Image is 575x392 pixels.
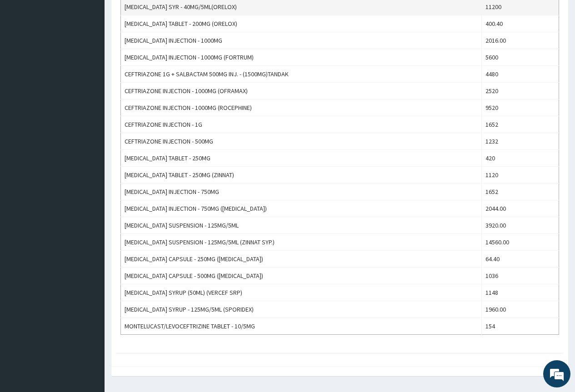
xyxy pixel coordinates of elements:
td: [MEDICAL_DATA] CAPSULE - 500MG ([MEDICAL_DATA]) [121,268,482,284]
td: 14560.00 [481,234,559,251]
td: [MEDICAL_DATA] SYRUP - 125MG/5ML (SPORIDEX) [121,301,482,318]
td: CEFTRIAZONE INJECTION - 1G [121,116,482,133]
div: Minimize live chat window [149,5,171,26]
td: [MEDICAL_DATA] SUSPENSION - 125MG/5ML (ZINNAT SYP.) [121,234,482,251]
td: [MEDICAL_DATA] INJECTION - 750MG ([MEDICAL_DATA]) [121,200,482,217]
textarea: Type your message and hit 'Enter' [5,248,173,280]
td: 1652 [481,116,559,133]
td: 420 [481,150,559,167]
td: 2520 [481,83,559,99]
td: 9520 [481,99,559,116]
td: 1148 [481,284,559,301]
td: CEFTRIAZONE 1G + SALBACTAM 500MG INJ. - (1500MG)TANDAK [121,66,482,83]
span: We're online! [53,114,125,206]
div: Chat with us now [47,51,153,63]
td: 3920.00 [481,217,559,234]
td: 4480 [481,66,559,83]
td: 400.40 [481,15,559,32]
td: 1036 [481,268,559,284]
td: [MEDICAL_DATA] INJECTION - 750MG [121,184,482,200]
td: CEFTRIAZONE INJECTION - 1000MG (OFRAMAX) [121,83,482,99]
td: [MEDICAL_DATA] TABLET - 200MG (ORELOX) [121,15,482,32]
td: 1652 [481,184,559,200]
td: 2044.00 [481,200,559,217]
td: [MEDICAL_DATA] TABLET - 250MG [121,150,482,167]
td: MONTELUCAST/LEVOCEFTRIZINE TABLET - 10/5MG [121,318,482,335]
td: 1232 [481,133,559,150]
td: 64.40 [481,251,559,268]
td: CEFTRIAZONE INJECTION - 1000MG (ROCEPHINE) [121,99,482,116]
td: [MEDICAL_DATA] CAPSULE - 250MG ([MEDICAL_DATA]) [121,251,482,268]
td: 154 [481,318,559,335]
td: 2016.00 [481,32,559,49]
td: [MEDICAL_DATA] SYRUP (50ML) (VERCEF SRP) [121,284,482,301]
td: [MEDICAL_DATA] TABLET - 250MG (ZINNAT) [121,167,482,184]
td: [MEDICAL_DATA] INJECTION - 1000MG (FORTRUM) [121,49,482,66]
td: 5600 [481,49,559,66]
td: 1960.00 [481,301,559,318]
td: CEFTRIAZONE INJECTION - 500MG [121,133,482,150]
td: [MEDICAL_DATA] INJECTION - 1000MG [121,32,482,49]
td: 1120 [481,167,559,184]
img: d_794563401_company_1708531726252_794563401 [17,45,37,68]
td: [MEDICAL_DATA] SUSPENSION - 125MG/5ML [121,217,482,234]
